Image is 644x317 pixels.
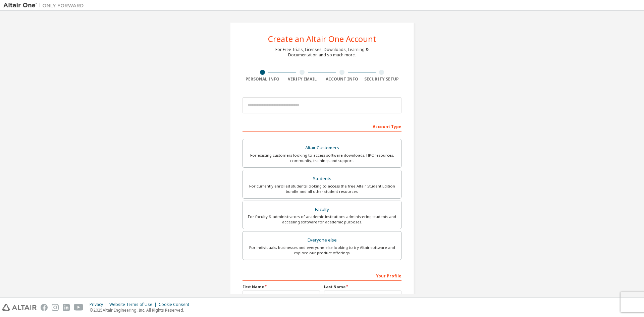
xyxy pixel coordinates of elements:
[247,183,397,194] div: For currently enrolled students looking to access the free Altair Student Edition bundle and all ...
[243,76,282,82] div: Personal Info
[362,76,402,82] div: Security Setup
[243,284,320,289] label: First Name
[90,307,193,313] p: © 2025 Altair Engineering, Inc. All Rights Reserved.
[159,302,193,307] div: Cookie Consent
[52,304,59,311] img: instagram.svg
[63,304,70,311] img: linkedin.svg
[74,304,84,311] img: youtube.svg
[247,245,397,256] div: For individuals, businesses and everyone else looking to try Altair software and explore our prod...
[322,76,362,82] div: Account Info
[2,304,37,311] img: altair_logo.svg
[282,76,322,82] div: Verify Email
[243,121,401,131] div: Account Type
[41,304,48,311] img: facebook.svg
[243,270,401,281] div: Your Profile
[90,302,109,307] div: Privacy
[247,153,397,163] div: For existing customers looking to access software downloads, HPC resources, community, trainings ...
[324,284,401,289] label: Last Name
[247,174,397,183] div: Students
[247,143,397,153] div: Altair Customers
[247,214,397,225] div: For faculty & administrators of academic institutions administering students and accessing softwa...
[268,35,376,43] div: Create an Altair One Account
[3,2,87,9] img: Altair One
[109,302,159,307] div: Website Terms of Use
[247,235,397,245] div: Everyone else
[247,205,397,214] div: Faculty
[275,47,369,58] div: For Free Trials, Licenses, Downloads, Learning & Documentation and so much more.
